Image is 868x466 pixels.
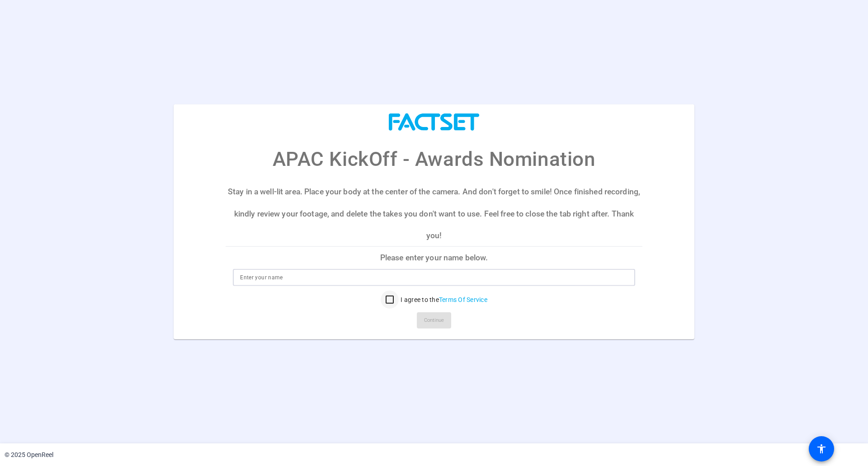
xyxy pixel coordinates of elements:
label: I agree to the [399,295,487,304]
a: Terms Of Service [439,296,487,303]
p: APAC KickOff - Awards Nomination [273,144,596,174]
div: © 2025 OpenReel [5,450,53,460]
p: Please enter your name below. [226,247,642,268]
input: Enter your name [240,272,628,283]
mat-icon: accessibility [816,443,827,454]
img: company-logo [389,113,479,131]
p: Stay in a well-lit area. Place your body at the center of the camera. And don't forget to smile! ... [226,181,642,246]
